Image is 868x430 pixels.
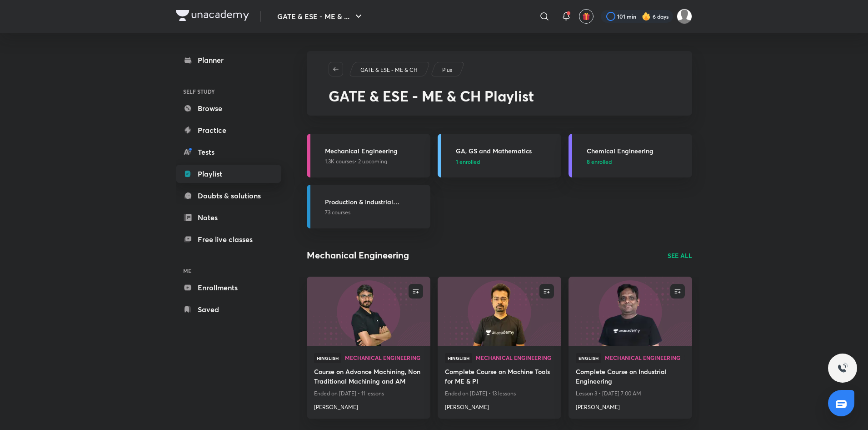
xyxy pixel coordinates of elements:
h2: Mechanical Engineering [307,248,409,262]
h6: SELF STUDY [176,84,281,99]
img: avatar [582,12,590,20]
a: Course on Advance Machining, Non Traditional Machining and AM [314,367,423,388]
a: Practice [176,121,281,139]
p: Plus [442,66,452,74]
a: Company Logo [176,10,249,23]
h3: Chemical Engineering [587,146,687,156]
span: 1.3K courses • 2 upcoming [325,157,387,166]
h6: ME [176,263,281,278]
span: Mechanical Engineering [345,355,423,360]
a: Complete Course on Industrial Engineering [576,367,685,388]
a: Mechanical Engineering [345,355,423,361]
h3: GA, GS and Mathematics [456,146,556,156]
a: Browse [176,99,281,117]
span: GATE & ESE - ME & CH Playlist [329,86,534,106]
img: Prakhar Mishra [677,9,692,24]
button: GATE & ESE - ME & ... [272,7,369,25]
a: Chemical Engineering8 enrolled [569,134,692,177]
p: GATE & ESE - ME & CH [360,66,418,74]
a: Doubts & solutions [176,187,281,205]
a: SEE ALL [668,251,692,260]
img: Company Logo [176,10,249,21]
img: new-thumbnail [436,276,562,346]
span: Hinglish [445,353,472,363]
a: [PERSON_NAME] [445,400,554,411]
span: Hinglish [314,353,341,363]
a: Mechanical Engineering [605,355,685,361]
a: Plus [441,66,454,74]
p: Ended on [DATE] • 11 lessons [314,388,423,400]
a: Mechanical Engineering1.3K courses• 2 upcoming [307,134,430,177]
a: Mechanical Engineering [476,355,554,361]
a: Enrollments [176,278,281,297]
span: English [576,353,601,363]
a: Tests [176,143,281,161]
a: Complete Course on Machine Tools for ME & PI [445,367,554,388]
a: Saved [176,300,281,319]
span: 73 courses [325,208,350,217]
span: 8 enrolled [587,157,612,166]
a: new-thumbnail [438,277,561,346]
img: new-thumbnail [305,276,431,346]
a: GATE & ESE - ME & CH [359,66,419,74]
a: [PERSON_NAME] [314,400,423,411]
a: Planner [176,51,281,69]
a: new-thumbnail [307,277,430,346]
a: Notes [176,208,281,227]
a: GA, GS and Mathematics1 enrolled [438,134,561,177]
span: Mechanical Engineering [605,355,685,360]
img: ttu [837,363,848,374]
a: Free live classes [176,230,281,248]
h3: Production & Industrial Engineering [325,197,425,207]
a: Production & Industrial Engineering73 courses [307,185,430,228]
a: [PERSON_NAME] [576,400,685,411]
p: Lesson 3 • [DATE] 7:00 AM [576,388,685,400]
a: new-thumbnail [569,277,692,346]
h3: Mechanical Engineering [325,146,425,156]
button: avatar [579,9,594,24]
p: Ended on [DATE] • 13 lessons [445,388,554,400]
img: streak [642,12,651,21]
img: new-thumbnail [567,276,693,346]
span: Mechanical Engineering [476,355,554,360]
a: Playlist [176,165,281,183]
span: 1 enrolled [456,157,480,166]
